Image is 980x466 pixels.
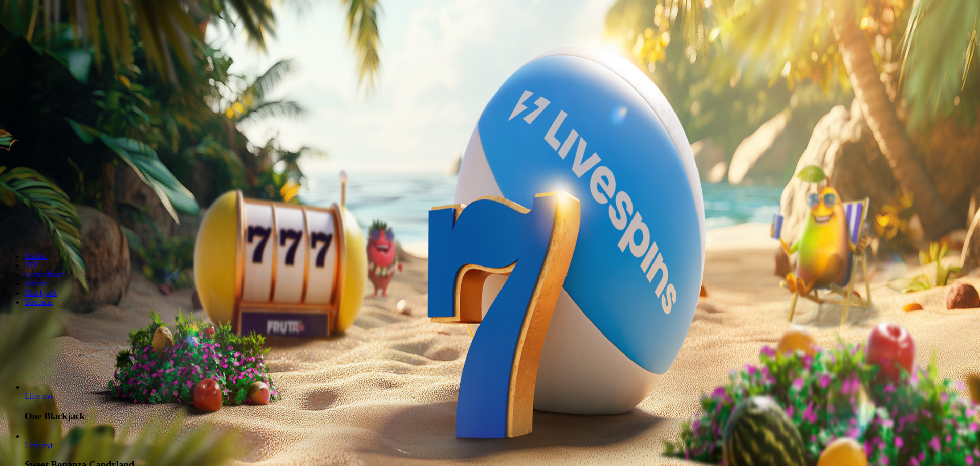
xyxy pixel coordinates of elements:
[4,234,976,326] header: Lobby
[25,252,47,260] a: Kaikki
[4,234,976,307] nav: Lobby
[25,392,53,401] span: Liity nyt
[25,441,53,450] span: Liity nyt
[25,411,976,422] h3: One Blackjack
[25,279,47,288] a: Ruletti
[25,261,38,270] a: VIP
[25,383,976,422] article: One Blackjack
[25,289,57,297] a: Blackjack
[25,270,63,279] a: Gameshowt
[25,392,53,401] a: One Blackjack
[25,298,53,306] a: Baccarat
[25,441,53,450] a: Sweet Bonanza Candyland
